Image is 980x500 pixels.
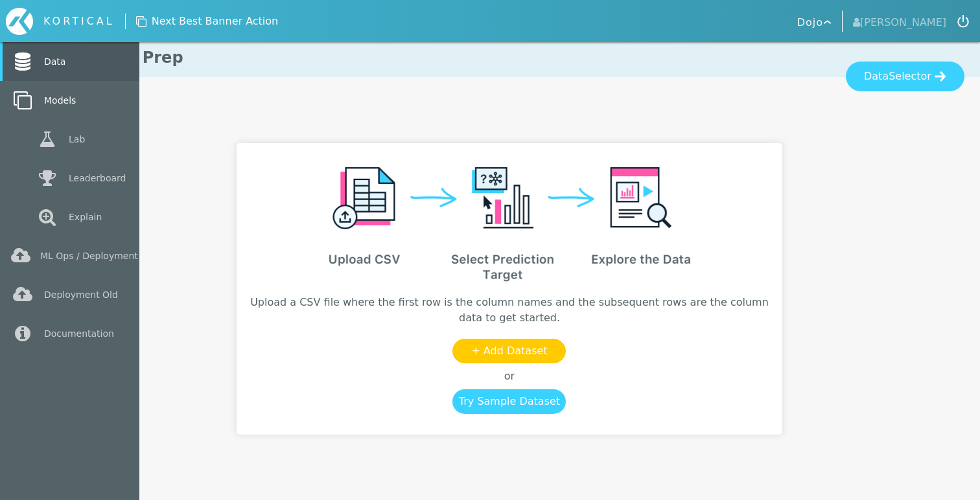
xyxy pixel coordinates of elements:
[39,39,980,77] h1: ML Data Prep
[789,10,843,32] button: Dojo
[823,20,832,26] img: icon-arrow--selector--white.svg
[846,62,964,91] button: DataSelector
[889,69,931,84] span: Selector
[6,8,33,35] img: icon-kortical.svg
[43,14,115,29] div: KORTICAL
[935,71,946,82] img: icon-arrow--light.svg
[853,12,946,30] span: [PERSON_NAME]
[6,8,125,35] a: KORTICAL
[6,8,125,35] div: Home
[957,15,969,28] img: icon-logout.svg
